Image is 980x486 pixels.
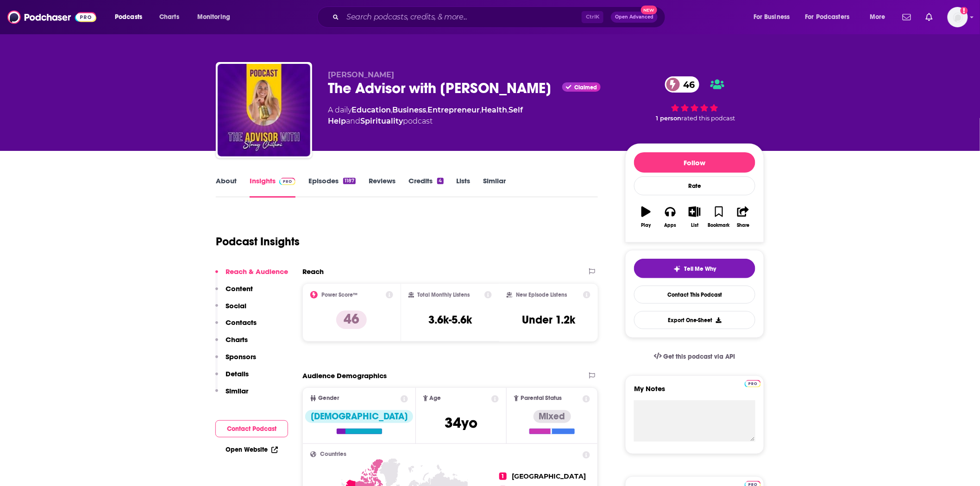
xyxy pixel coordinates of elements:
[369,176,396,198] a: Reviews
[392,106,426,114] a: Business
[428,313,472,327] h3: 3.6k-5.6k
[681,115,735,122] span: rated this podcast
[634,200,658,234] button: Play
[250,176,295,198] a: InsightsPodchaser Pro
[197,11,230,24] span: Monitoring
[159,11,179,24] span: Charts
[215,369,249,386] button: Details
[216,176,237,198] a: About
[191,10,242,25] button: open menu
[673,265,681,273] img: tell me why sparkle
[445,414,477,432] span: 34 yo
[320,451,346,457] span: Countries
[745,379,761,387] a: Pro website
[7,8,96,26] img: Podchaser - Follow, Share and Rate Podcasts
[226,352,256,361] p: Sponsors
[321,292,358,298] h2: Power Score™
[328,105,610,127] div: A daily podcast
[922,9,936,25] a: Show notifications dropdown
[948,7,968,27] button: Show profile menu
[226,267,288,276] p: Reach & Audience
[391,106,392,114] span: ,
[634,176,755,195] div: Rate
[685,265,716,273] span: Tell Me Why
[226,335,248,344] p: Charts
[737,223,749,228] div: Share
[799,10,863,25] button: open menu
[647,345,743,368] a: Get this podcast via API
[805,11,850,24] span: For Podcasters
[863,10,897,25] button: open menu
[215,267,288,284] button: Reach & Audience
[343,178,356,184] div: 1187
[215,318,257,335] button: Contacts
[634,259,755,278] button: tell me why sparkleTell Me Why
[665,76,700,93] a: 46
[625,70,764,128] div: 46 1 personrated this podcast
[674,76,700,93] span: 46
[948,7,968,27] span: Logged in as hmill
[326,6,674,28] div: Search podcasts, credits, & more...
[516,292,567,298] h2: New Episode Listens
[215,284,253,301] button: Content
[658,200,682,234] button: Apps
[226,284,253,293] p: Content
[226,386,248,395] p: Similar
[226,318,257,327] p: Contacts
[430,395,441,401] span: Age
[745,380,761,387] img: Podchaser Pro
[427,106,480,114] a: Entrepreneur
[279,178,295,185] img: Podchaser Pro
[216,235,300,249] h1: Podcast Insights
[708,223,730,228] div: Bookmark
[437,178,443,184] div: 4
[215,335,248,352] button: Charts
[707,200,731,234] button: Bookmark
[961,7,968,14] svg: Add a profile image
[215,352,256,369] button: Sponsors
[343,10,582,25] input: Search podcasts, credits, & more...
[512,472,586,480] span: [GEOGRAPHIC_DATA]
[641,6,658,14] span: New
[731,200,755,234] button: Share
[948,7,968,27] img: User Profile
[226,446,278,454] a: Open Website
[747,10,802,25] button: open menu
[418,292,470,298] h2: Total Monthly Listens
[153,10,185,25] a: Charts
[346,117,360,125] span: and
[457,176,471,198] a: Lists
[218,64,310,156] img: The Advisor with Stacey Chillemi
[507,106,509,114] span: ,
[499,473,507,480] span: 1
[215,386,248,404] button: Similar
[521,395,562,401] span: Parental Status
[634,384,755,400] label: My Notes
[634,311,755,329] button: Export One-Sheet
[215,420,288,437] button: Contact Podcast
[328,70,394,79] span: [PERSON_NAME]
[226,369,249,378] p: Details
[683,200,707,234] button: List
[754,11,790,24] span: For Business
[352,106,391,114] a: Education
[634,286,755,304] a: Contact This Podcast
[634,152,755,173] button: Follow
[426,106,427,114] span: ,
[108,10,154,25] button: open menu
[870,11,886,24] span: More
[215,301,246,318] button: Social
[408,176,443,198] a: Credits4
[582,11,603,23] span: Ctrl K
[336,311,367,329] p: 46
[534,410,571,423] div: Mixed
[308,176,356,198] a: Episodes1187
[611,12,658,23] button: Open AdvancedNew
[318,395,339,401] span: Gender
[360,117,403,125] a: Spirituality
[664,353,735,361] span: Get this podcast via API
[484,176,506,198] a: Similar
[305,410,413,423] div: [DEMOGRAPHIC_DATA]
